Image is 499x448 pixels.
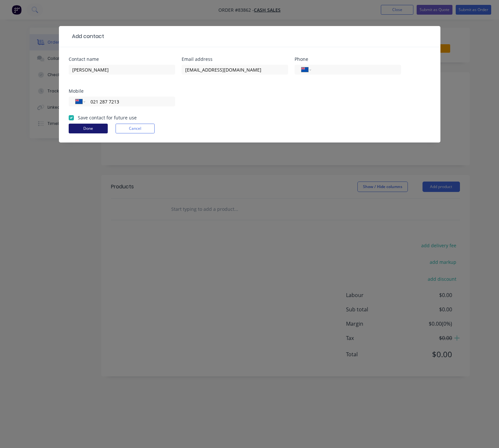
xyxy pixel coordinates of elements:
div: Phone [295,57,401,61]
label: Save contact for future use [78,114,137,121]
div: Contact name [69,57,175,61]
div: Mobile [69,89,175,93]
button: Done [69,124,108,133]
div: Add contact [69,33,104,40]
div: Email address [182,57,288,61]
button: Cancel [116,124,155,133]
